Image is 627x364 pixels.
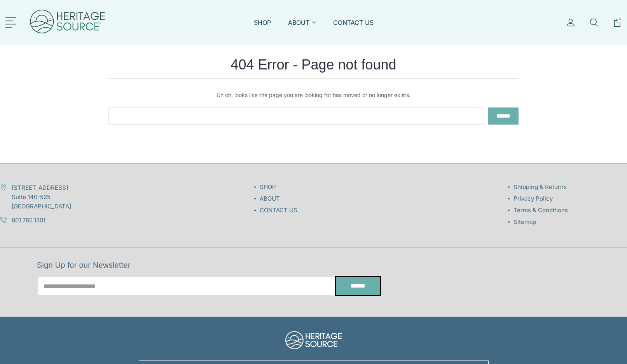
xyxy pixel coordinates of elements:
a: CONTACT US [260,206,297,214]
a: CONTACT US [333,18,374,36]
a: 2 [613,18,622,36]
h5: Sign Up for our Newsletter [37,260,381,270]
a: ABOUT [260,195,280,202]
span: 2 [617,15,624,22]
a: SHOP [260,183,276,191]
a: Terms & Conditions [513,206,568,214]
h1: 404 Error - Page not found [108,57,519,79]
a: Shipping & Returns [513,183,567,191]
a: ABOUT [288,18,316,36]
p: Uh oh, looks like the page you are looking for has moved or no longer exists. [108,90,519,100]
img: Heritage Source [29,4,107,42]
a: SHOP [254,18,271,36]
a: 801.765.1301 [12,216,45,225]
a: Sitemap [513,218,536,225]
span: [STREET_ADDRESS] Suite 140-525 [GEOGRAPHIC_DATA] [12,183,71,211]
a: Privacy Policy [513,195,553,202]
